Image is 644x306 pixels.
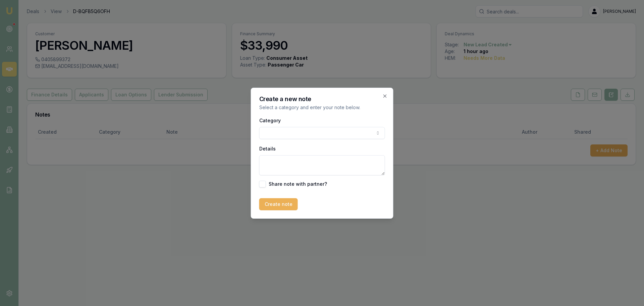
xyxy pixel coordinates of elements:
[259,146,276,151] label: Details
[259,96,385,102] h2: Create a new note
[259,118,281,123] label: Category
[259,104,385,111] p: Select a category and enter your note below.
[259,198,298,210] button: Create note
[269,182,327,186] label: Share note with partner?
